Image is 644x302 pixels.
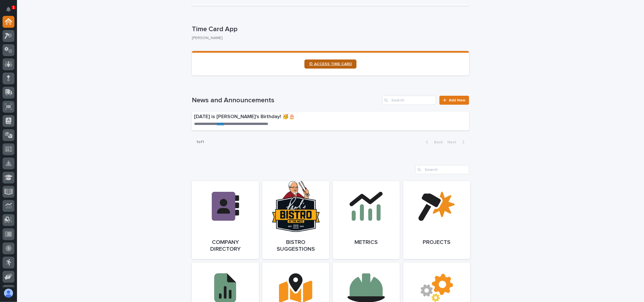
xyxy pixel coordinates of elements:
[309,62,352,66] span: ⏲ ACCESS TIME CARD
[262,181,329,259] a: Bistro Suggestions
[415,165,469,174] input: Search
[192,25,467,33] p: Time Card App
[304,59,357,69] a: ⏲ ACCESS TIME CARD
[3,3,14,15] button: Notifications
[333,181,400,259] a: Metrics
[382,96,436,105] input: Search
[449,98,465,102] span: Add New
[7,7,14,16] div: Notifications1
[12,5,14,9] p: 1
[192,36,465,41] p: [PERSON_NAME]
[192,135,209,149] p: 1 of 1
[431,140,443,144] span: Back
[445,140,469,145] button: Next
[403,181,470,259] a: Projects
[439,96,469,105] a: Add New
[421,140,445,145] button: Back
[3,287,14,299] button: users-avatar
[194,114,391,120] p: [DATE] is [PERSON_NAME]'s Birthday! 🥳🎂
[192,181,259,259] a: Company Directory
[192,96,380,105] h1: News and Announcements
[447,140,460,144] span: Next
